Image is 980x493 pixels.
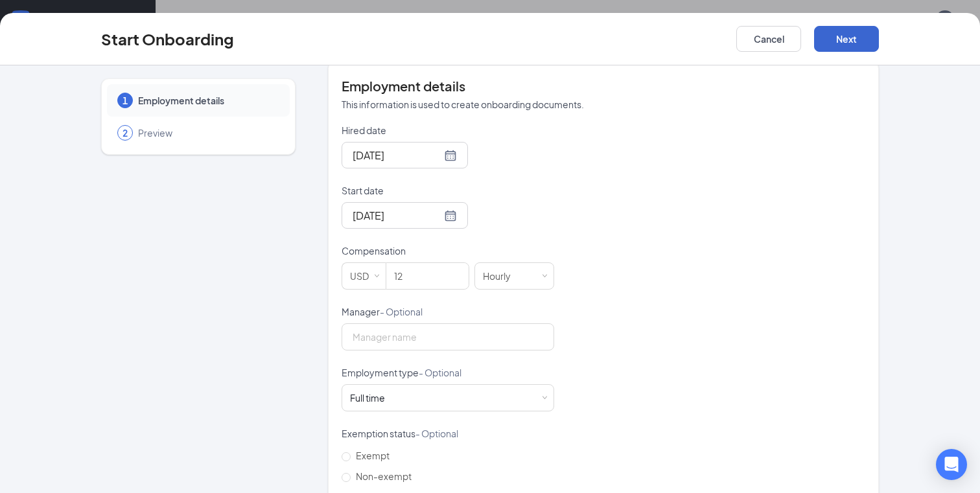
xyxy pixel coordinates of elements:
span: Non-exempt [351,470,417,482]
div: Hourly [483,263,520,289]
span: 1 [122,94,128,107]
p: Employment type [342,366,554,379]
span: 2 [122,126,128,139]
span: - Optional [419,367,461,378]
button: Next [814,26,879,52]
span: Employment details [138,94,277,107]
button: Cancel [736,26,801,52]
input: Sep 15, 2025 [353,147,441,163]
div: [object Object] [350,391,394,404]
h4: Employment details [342,77,865,95]
span: Preview [138,126,277,139]
div: USD [350,263,378,289]
span: - Optional [415,428,458,439]
span: Exempt [351,450,395,461]
div: Full time [350,391,385,404]
p: This information is used to create onboarding documents. [342,98,865,111]
p: Start date [342,184,554,197]
span: - Optional [380,306,423,317]
p: Exemption status [342,427,554,440]
div: Open Intercom Messenger [936,449,967,480]
input: Sep 16, 2025 [353,207,441,224]
h3: Start Onboarding [101,28,234,50]
p: Manager [342,305,554,318]
input: Amount [386,263,469,289]
p: Hired date [342,124,554,137]
input: Manager name [342,323,554,350]
p: Compensation [342,244,554,257]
